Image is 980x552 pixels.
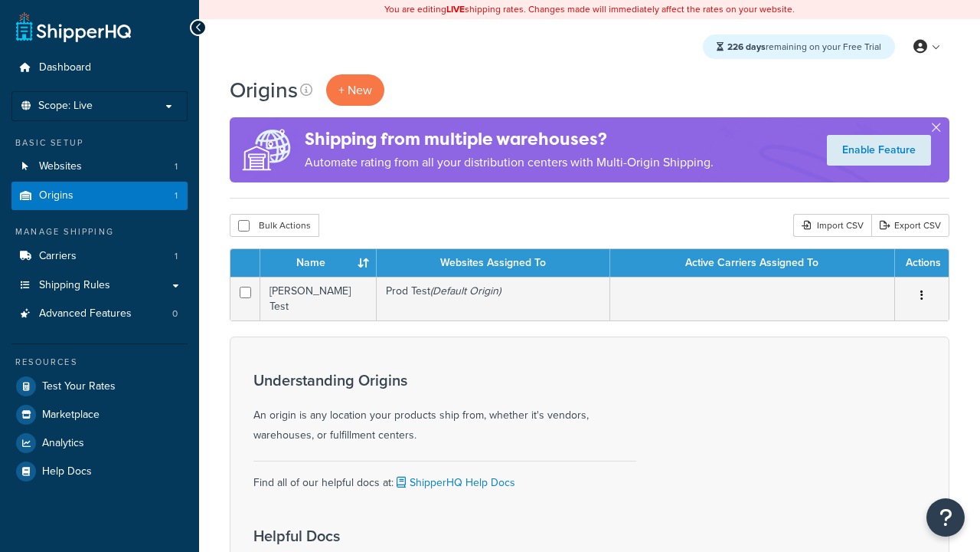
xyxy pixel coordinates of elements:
li: Origins [11,182,188,210]
th: Actions [895,249,949,277]
span: Shipping Rules [39,279,110,292]
a: + New [326,74,384,106]
h4: Shipping from multiple warehouses? [305,127,714,152]
a: ShipperHQ Help Docs [394,475,515,491]
a: Carriers 1 [11,242,188,271]
a: Export CSV [871,214,949,237]
div: Resources [11,356,188,369]
a: ShipperHQ Home [16,11,131,42]
a: Help Docs [11,458,188,485]
span: Carriers [39,250,77,263]
a: Websites 1 [11,153,188,181]
div: remaining on your Free Trial [703,34,895,59]
span: Help Docs [42,465,92,478]
span: Scope: Live [38,100,93,113]
h3: Understanding Origins [253,372,636,389]
span: + New [338,81,372,99]
th: Name : activate to sort column ascending [260,249,377,277]
strong: 226 days [727,40,766,54]
td: [PERSON_NAME] Test [260,277,377,320]
div: Find all of our helpful docs at: [253,461,636,493]
span: Marketplace [42,409,100,422]
a: Origins 1 [11,182,188,210]
div: Basic Setup [11,136,188,149]
h1: Origins [230,75,298,105]
a: Test Your Rates [11,373,188,400]
i: (Default Origin) [430,283,501,299]
th: Websites Assigned To [377,249,610,277]
a: Marketplace [11,401,188,429]
span: 0 [172,307,178,320]
div: Manage Shipping [11,225,188,238]
a: Shipping Rules [11,271,188,300]
a: Advanced Features 0 [11,300,188,328]
span: Analytics [42,437,84,450]
span: Advanced Features [39,307,132,320]
li: Websites [11,153,188,181]
span: Dashboard [39,61,91,74]
li: Advanced Features [11,300,188,328]
a: Analytics [11,429,188,457]
p: Automate rating from all your distribution centers with Multi-Origin Shipping. [305,152,714,173]
a: Dashboard [11,54,188,82]
span: 1 [175,160,178,173]
td: Prod Test [377,277,610,320]
div: Import CSV [793,214,871,237]
span: 1 [175,250,178,263]
a: Enable Feature [827,135,931,166]
h3: Helpful Docs [253,527,557,544]
b: LIVE [446,2,465,16]
span: Websites [39,160,82,173]
div: An origin is any location your products ship from, whether it's vendors, warehouses, or fulfillme... [253,372,636,445]
span: 1 [175,189,178,202]
th: Active Carriers Assigned To [610,249,895,277]
button: Bulk Actions [230,214,319,237]
li: Carriers [11,242,188,271]
span: Test Your Rates [42,380,116,393]
img: ad-origins-multi-dfa493678c5a35abed25fd24b4b8a3fa3505936ce257c16c00bdefe2f3200be3.png [230,117,305,182]
button: Open Resource Center [926,498,965,537]
span: Origins [39,189,73,202]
